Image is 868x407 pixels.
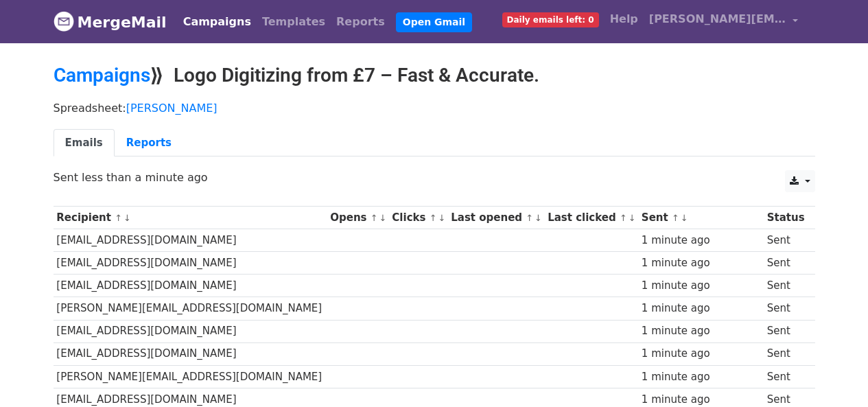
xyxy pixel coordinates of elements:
a: ↓ [629,213,636,223]
td: Sent [764,229,808,252]
div: 1 minute ago [642,233,760,248]
a: ↓ [438,213,445,223]
img: MergeMail logo [54,11,74,32]
a: ↑ [371,213,378,223]
span: [PERSON_NAME][EMAIL_ADDRESS][DOMAIN_NAME] [649,11,786,27]
div: 1 minute ago [642,346,760,362]
a: ↑ [620,213,627,223]
a: Daily emails left: 0 [497,5,605,33]
td: Sent [764,275,808,297]
h2: ⟫ Logo Digitizing from £7 – Fast & Accurate. [54,64,815,87]
a: Campaigns [178,8,257,36]
td: Sent [764,320,808,342]
a: ↑ [672,213,679,223]
a: ↑ [430,213,437,223]
a: [PERSON_NAME][EMAIL_ADDRESS][DOMAIN_NAME] [644,5,804,38]
td: [PERSON_NAME][EMAIL_ADDRESS][DOMAIN_NAME] [54,365,327,388]
th: Last opened [447,207,544,229]
a: Campaigns [54,64,150,86]
th: Clicks [389,207,448,229]
th: Opens [327,207,388,229]
td: [EMAIL_ADDRESS][DOMAIN_NAME] [54,229,327,252]
td: [PERSON_NAME][EMAIL_ADDRESS][DOMAIN_NAME] [54,297,327,320]
div: 1 minute ago [642,323,760,339]
th: Recipient [54,207,327,229]
a: ↓ [379,213,387,223]
a: ↑ [526,213,533,223]
a: MergeMail [54,8,167,36]
td: [EMAIL_ADDRESS][DOMAIN_NAME] [54,275,327,297]
a: Templates [257,8,331,36]
a: Help [605,5,644,33]
td: Sent [764,297,808,320]
a: Open Gmail [396,12,472,32]
a: ↓ [681,213,688,223]
a: Reports [331,8,390,36]
td: Sent [764,342,808,365]
a: Emails [54,129,115,157]
div: 1 minute ago [642,369,760,385]
a: ↓ [535,213,542,223]
td: [EMAIL_ADDRESS][DOMAIN_NAME] [54,252,327,275]
div: 1 minute ago [642,301,760,316]
a: Reports [115,129,183,157]
th: Status [764,207,808,229]
th: Last clicked [544,207,638,229]
td: [EMAIL_ADDRESS][DOMAIN_NAME] [54,320,327,342]
div: 1 minute ago [642,255,760,271]
a: [PERSON_NAME] [126,102,218,115]
span: Daily emails left: 0 [502,12,599,27]
td: [EMAIL_ADDRESS][DOMAIN_NAME] [54,342,327,365]
td: Sent [764,252,808,275]
p: Sent less than a minute ago [54,170,815,185]
a: ↑ [115,213,122,223]
div: 1 minute ago [642,278,760,294]
td: Sent [764,365,808,388]
th: Sent [638,207,764,229]
a: ↓ [124,213,131,223]
p: Spreadsheet: [54,101,815,115]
